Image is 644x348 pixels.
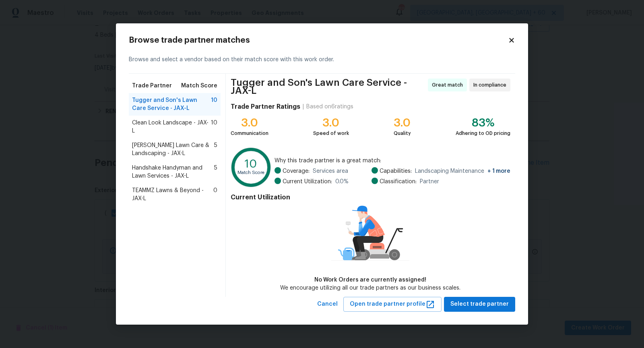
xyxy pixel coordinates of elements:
[300,103,306,111] div: |
[231,79,425,95] span: Tugger and Son's Lawn Care Service - JAX-L
[314,297,341,312] button: Cancel
[456,119,510,127] div: 83%
[214,141,217,157] span: 5
[214,164,217,180] span: 5
[132,82,172,90] span: Trade Partner
[380,178,417,186] span: Classification:
[132,96,211,112] span: Tugger and Son's Lawn Care Service - JAX-L
[211,119,217,135] span: 10
[129,46,515,74] div: Browse and select a vendor based on their match score with this work order.
[211,96,217,112] span: 10
[343,297,442,312] button: Open trade partner profile
[245,158,257,170] text: 10
[420,178,439,186] span: Partner
[283,167,310,175] span: Coverage:
[317,299,338,309] span: Cancel
[181,82,217,90] span: Match Score
[280,284,460,292] div: We encourage utilizing all our trade partners as our business scales.
[394,129,411,137] div: Quality
[313,167,348,175] span: Services area
[231,129,268,137] div: Communication
[432,81,466,89] span: Great match
[350,299,435,309] span: Open trade partner profile
[231,103,300,111] h4: Trade Partner Ratings
[231,193,510,201] h4: Current Utilization
[132,186,213,203] span: TEAMMZ Lawns & Beyond - JAX-L
[335,178,349,186] span: 0.0 %
[415,167,510,175] span: Landscaping Maintenance
[306,103,353,111] div: Based on 6 ratings
[280,276,460,284] div: No Work Orders are currently assigned!
[129,36,508,44] h2: Browse trade partner matches
[132,164,214,180] span: Handshake Handyman and Lawn Services - JAX-L
[132,141,214,157] span: [PERSON_NAME] Lawn Care & Landscaping - JAX-L
[450,299,509,309] span: Select trade partner
[275,157,510,165] span: Why this trade partner is a great match:
[380,167,412,175] span: Capabilities:
[444,297,515,312] button: Select trade partner
[283,178,332,186] span: Current Utilization:
[473,81,510,89] span: In compliance
[231,119,268,127] div: 3.0
[456,129,510,137] div: Adhering to OD pricing
[237,171,264,175] text: Match Score
[394,119,411,127] div: 3.0
[213,186,217,203] span: 0
[313,129,349,137] div: Speed of work
[487,168,510,174] span: + 1 more
[313,119,349,127] div: 3.0
[132,119,211,135] span: Clean Look Landscape - JAX-L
